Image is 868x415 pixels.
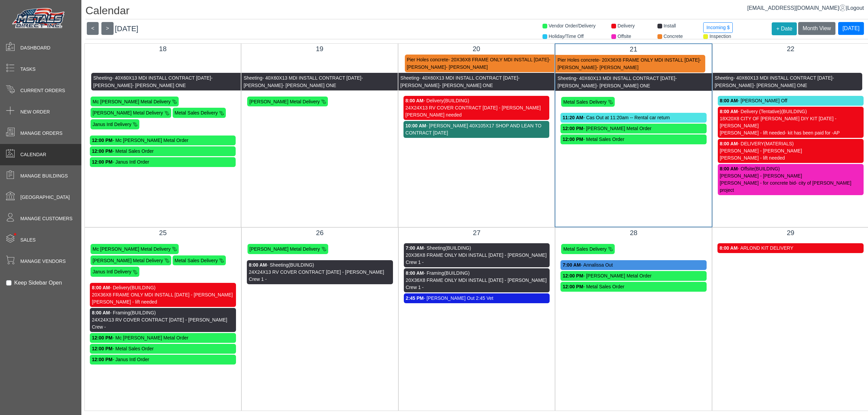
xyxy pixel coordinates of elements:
div: 24X24X13 RV COVER CONTRACT [DATE] - [PERSON_NAME] [92,316,234,324]
h1: Calendar [85,4,868,19]
div: - Framing [92,309,234,316]
a: [EMAIL_ADDRESS][DOMAIN_NAME] [747,5,846,11]
strong: 12:00 PM [563,137,583,142]
span: Metal Sales Delivery [563,246,607,252]
div: - ARLOND KIT DELIVERY [719,245,862,252]
div: 20 [403,44,549,54]
span: - 40X60X13 MDI INSTALL CONTRACT [DATE] [733,75,832,81]
div: 29 [717,228,864,238]
div: 26 [247,228,393,238]
span: Offsite [617,34,631,39]
span: Vendor Order/Delivery [549,23,596,28]
div: [PERSON_NAME] - lift needed [720,154,862,162]
span: Sales [20,236,36,244]
div: - Delivery [406,97,547,104]
span: Inspection [709,34,731,39]
button: < [87,22,99,35]
div: - Metal Sales Order [92,345,234,352]
strong: 8:00 AM [92,285,110,290]
div: | [747,4,864,12]
span: (BUILDING) [781,109,807,114]
span: Janus Intl Delivery [93,269,131,274]
span: Mc [PERSON_NAME] Metal Delivery [93,99,171,104]
span: Sheeting [715,75,733,81]
span: - [PERSON_NAME] [400,75,520,88]
strong: 12:00 PM [92,148,113,154]
span: - 40X60X13 MDI INSTALL CONTRACT [DATE] [419,75,518,81]
div: 21 [560,44,706,54]
div: - Sheeting [406,245,548,252]
strong: 11:20 AM [563,115,583,120]
div: [PERSON_NAME] needed [406,111,547,119]
div: 28 [560,228,707,238]
div: 18X20X8 CITY OF [PERSON_NAME] DIY KIT [DATE] - [PERSON_NAME] [720,115,862,129]
span: Holiday/Time Off [549,34,584,39]
strong: 12:00 PM [92,357,113,362]
span: - [PERSON_NAME] ONE [439,83,493,88]
span: Install [664,23,676,28]
div: - Metal Sales Order [563,283,705,290]
span: (MATERIALS) [764,141,794,146]
button: + Date [772,22,797,35]
span: Pier Holes concrete [407,57,448,62]
span: (BUILDING) [130,285,155,290]
span: - [PERSON_NAME] [93,75,213,88]
span: [DATE] [115,24,138,33]
span: Logout [847,5,864,11]
div: Crew 1 - [249,276,391,283]
strong: 12:00 PM [92,159,113,165]
span: Mc [PERSON_NAME] Metal Delivery [93,246,171,252]
strong: 2:45 PM [406,295,424,301]
span: Delivery [617,23,635,28]
div: - DELIVERY [720,140,862,147]
span: [PERSON_NAME] Metal Delivery [93,110,163,116]
div: - [PERSON_NAME] Out 2:45 Vet [406,295,548,302]
span: Dashboard [20,44,51,51]
button: [DATE] [838,22,864,35]
div: 19 [246,44,392,54]
div: - Janus Intl Order [92,356,234,363]
span: Current Orders [20,87,65,94]
span: Month View [803,25,831,31]
div: [PERSON_NAME] - lift needed [92,298,234,306]
span: (BUILDING) [446,245,471,251]
strong: 8:00 AM [720,98,738,103]
span: - [PERSON_NAME] [446,64,488,70]
span: Metal Sales Delivery [175,257,218,263]
div: - [PERSON_NAME] 40X105X17 SHOP AND LEAN TO CONTRACT [DATE] [406,122,547,137]
div: Crew 1 - [406,259,548,266]
strong: 8:00 AM [406,270,424,276]
div: - Metal Sales Order [92,148,234,155]
button: Month View [798,22,835,35]
strong: 8:00 AM [720,109,738,114]
div: 24X24X13 RV COVER CONTRACT [DATE] - [PERSON_NAME] [406,104,547,111]
span: Calendar [20,151,46,158]
strong: 12:00 PM [563,126,583,131]
div: Crew - [92,324,234,331]
strong: 8:00 AM [720,166,738,171]
span: - [PERSON_NAME] [243,75,363,88]
span: - [PERSON_NAME] ONE [132,83,186,88]
span: Metal Sales Delivery [563,99,607,104]
span: • [6,223,24,245]
span: - 40X60X13 MDI INSTALL CONTRACT [DATE] [576,76,675,81]
label: Keep Sidebar Open [14,279,62,287]
div: 20X36X8 FRAME ONLY MDI INSTALL [DATE] - [PERSON_NAME] [406,277,548,284]
span: New Order [20,108,50,116]
span: - [PERSON_NAME] [557,76,677,88]
div: - Delivery [92,284,234,291]
div: - Janus Intl Order [92,159,234,166]
span: - [PERSON_NAME] [407,57,550,70]
button: > [101,22,113,35]
div: [PERSON_NAME] - for concrete bid- city of [PERSON_NAME] project [720,180,862,194]
div: - [PERSON_NAME] Metal Order [563,125,704,132]
div: - Offsite [720,165,862,172]
span: - 20X36X8 FRAME ONLY MDI INSTALL [DATE] [599,57,699,63]
div: - Sheeting [249,262,391,269]
span: Pier Holes concrete [557,57,599,63]
div: - Mc [PERSON_NAME] Metal Order [92,334,234,341]
span: Manage Buildings [20,172,68,180]
span: Manage Customers [20,215,73,222]
div: 22 [718,44,864,54]
span: (BUILDING) [130,310,156,315]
